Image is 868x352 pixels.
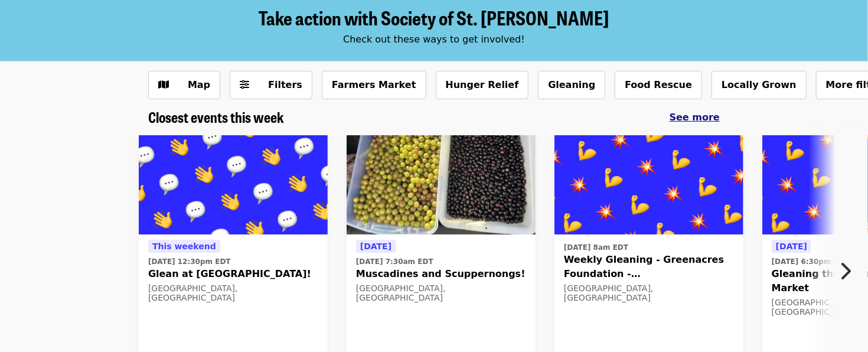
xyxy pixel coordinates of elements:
div: [GEOGRAPHIC_DATA], [GEOGRAPHIC_DATA] [148,283,318,304]
span: Filters [268,79,302,90]
button: Food Rescue [615,71,702,99]
span: Closest events this week [148,106,284,127]
i: sliders-h icon [240,79,249,90]
a: See more [670,110,720,125]
div: Check out these ways to get involved! [148,32,720,47]
button: Gleaning [538,71,605,99]
span: Map [188,79,210,90]
i: map icon [158,79,169,90]
span: Take action with Society of St. [PERSON_NAME] [259,4,609,31]
span: Muscadines and Scuppernongs! [356,267,526,281]
button: Next item [829,255,868,288]
img: Muscadines and Scuppernongs! organized by Society of St. Andrew [347,135,536,234]
a: Closest events this week [148,109,284,126]
span: [DATE] [776,242,807,251]
img: Glean at Lynchburg Community Market! organized by Society of St. Andrew [139,135,328,234]
div: Closest events this week [139,109,729,126]
button: Farmers Market [322,71,426,99]
i: chevron-right icon [839,260,851,282]
img: Weekly Gleaning - Greenacres Foundation - Indian Hill organized by Society of St. Andrew [554,135,743,234]
div: [GEOGRAPHIC_DATA], [GEOGRAPHIC_DATA] [564,283,734,304]
button: Filters (0 selected) [230,71,312,99]
div: [GEOGRAPHIC_DATA], [GEOGRAPHIC_DATA] [356,283,526,304]
time: [DATE] 12:30pm EDT [148,256,231,267]
time: [DATE] 7:30am EDT [356,256,433,267]
time: [DATE] 8am EDT [564,242,628,253]
span: See more [670,112,720,123]
span: Glean at [GEOGRAPHIC_DATA]! [148,267,318,281]
span: Weekly Gleaning - Greenacres Foundation - [GEOGRAPHIC_DATA] [564,253,734,281]
time: [DATE] 6:30pm EDT [772,256,849,267]
button: Hunger Relief [436,71,529,99]
button: Show map view [148,71,220,99]
button: Locally Grown [712,71,807,99]
span: This weekend [152,242,216,251]
span: [DATE] [360,242,391,251]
